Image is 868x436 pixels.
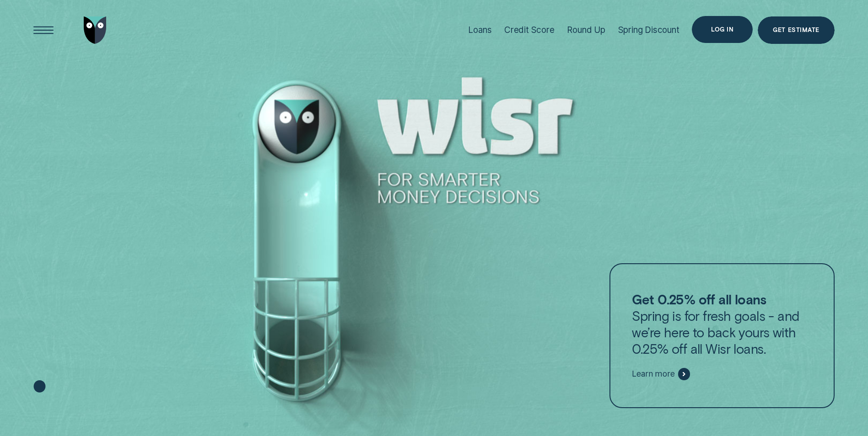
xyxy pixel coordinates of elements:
span: Learn more [632,369,674,379]
div: Round Up [567,25,605,35]
div: Loans [468,25,491,35]
img: Wisr [84,16,107,44]
div: Credit Score [504,25,555,35]
div: Log in [711,27,733,32]
a: Get 0.25% off all loansSpring is for fresh goals - and we’re here to back yours with 0.25% off al... [609,263,835,408]
a: Get Estimate [758,16,835,44]
p: Spring is for fresh goals - and we’re here to back yours with 0.25% off all Wisr loans. [632,291,812,357]
button: Log in [692,16,753,43]
button: Open Menu [30,16,57,44]
div: Spring Discount [618,25,679,35]
strong: Get 0.25% off all loans [632,291,766,307]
